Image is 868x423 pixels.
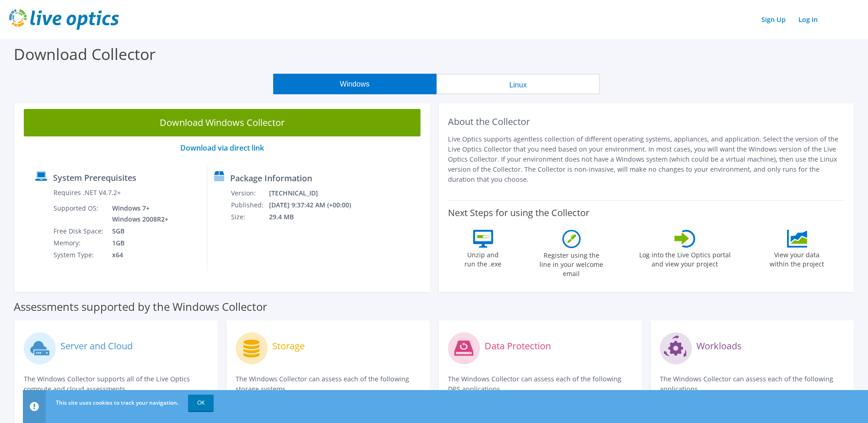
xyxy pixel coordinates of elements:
[56,399,178,407] span: This site uses cookies to track your navigation.
[53,225,105,237] td: Free Disk Space:
[188,395,214,411] a: OK
[269,199,363,211] td: [DATE] 9:37:42 AM (+00:00)
[448,207,589,218] label: Next Steps for using the Collector
[231,211,269,223] td: Size:
[537,248,606,278] label: Register using the line in your welcome email
[230,174,312,183] label: Package Information
[794,13,822,26] a: Log In
[236,374,420,394] p: The Windows Collector can assess each of the following storage systems.
[14,302,267,311] label: Assessments supported by the Windows Collector
[53,202,105,225] td: Supported OS:
[231,199,269,211] td: Published:
[53,249,105,261] td: System Type:
[60,342,133,351] label: Server and Cloud
[273,74,437,94] button: Windows
[105,237,170,249] td: 1GB
[231,187,269,199] td: Version:
[24,374,208,394] p: The Windows Collector supports all of the Live Optics compute and cloud assessments.
[485,342,551,351] label: Data Protection
[462,248,504,269] label: Unzip and run the .exe
[9,9,119,30] img: live_optics_svg.svg
[639,248,731,269] label: Log into the Live Optics portal and view your project
[448,374,632,394] p: The Windows Collector can assess each of the following DPS applications.
[764,248,830,269] label: View your data within the project
[14,43,156,65] label: Download Collector
[437,74,600,94] button: Linux
[269,187,363,199] td: [TECHNICAL_ID]
[757,13,790,26] a: Sign Up
[180,143,264,153] a: Download via direct link
[53,173,136,182] label: System Prerequisites
[105,249,170,261] td: x64
[272,342,305,351] label: Storage
[696,342,742,351] label: Workloads
[53,237,105,249] td: Memory:
[448,134,845,184] p: Live Optics supports agentless collection of different operating systems, appliances, and applica...
[269,211,363,223] td: 29.4 MB
[448,116,845,127] h2: About the Collector
[660,374,844,394] p: The Windows Collector can assess each of the following applications.
[105,202,170,225] td: Windows 7+ Windows 2008R2+
[54,188,121,197] label: Requires .NET V4.7.2+
[24,109,421,136] a: Download Windows Collector
[105,225,170,237] td: 5GB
